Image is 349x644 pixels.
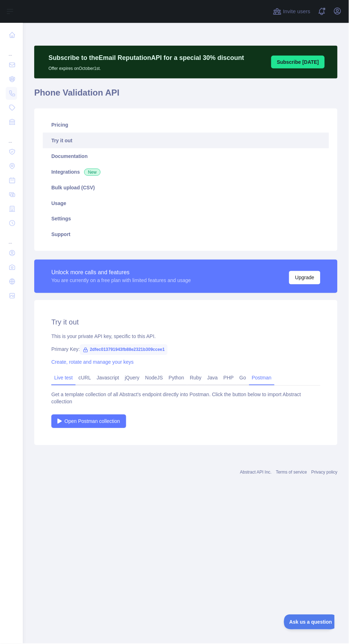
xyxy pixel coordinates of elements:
a: Abstract API Inc. [240,470,272,475]
div: ... [6,130,17,144]
a: Privacy policy [312,470,338,475]
button: Upgrade [289,271,320,285]
iframe: Toggle Customer Support [284,615,335,630]
span: New [84,169,101,176]
p: Offer expires on October 1st. [48,63,244,71]
span: Invite users [283,7,310,16]
a: Bulk upload (CSV) [43,180,329,195]
div: ... [6,231,17,245]
a: cURL [76,372,94,384]
a: Integrations New [43,164,329,180]
p: Subscribe to the Email Reputation API for a special 30 % discount [48,53,244,63]
h1: Phone Validation API [34,87,338,104]
a: Python [166,372,187,384]
button: Invite users [272,6,312,17]
span: 2dfec013791943fb88e2321b309ccee1 [80,344,168,355]
a: Open Postman collection [51,415,126,428]
a: Javascript [94,372,122,384]
div: Get a template collection of all Abstract's endpoint directly into Postman. Click the button belo... [51,391,320,405]
a: NodeJS [142,372,166,384]
a: Live test [51,372,76,384]
a: Support [43,227,329,242]
a: jQuery [122,372,142,384]
div: Primary Key: [51,346,320,353]
h2: Try it out [51,317,320,327]
a: Usage [43,195,329,211]
a: Try it out [43,133,329,148]
a: Go [237,372,249,384]
a: Ruby [187,372,205,384]
a: Settings [43,211,329,227]
span: Open Postman collection [65,418,120,425]
a: Documentation [43,148,329,164]
a: PHP [221,372,237,384]
div: You are currently on a free plan with limited features and usage [51,277,191,284]
button: Subscribe [DATE] [271,56,325,68]
div: This is your private API key, specific to this API. [51,333,320,340]
div: ... [6,43,17,57]
a: Java [205,372,221,384]
a: Terms of service [276,470,307,475]
a: Postman [249,372,274,384]
a: Pricing [43,117,329,133]
a: Create, rotate and manage your keys [51,359,134,365]
div: Unlock more calls and features [51,269,191,277]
